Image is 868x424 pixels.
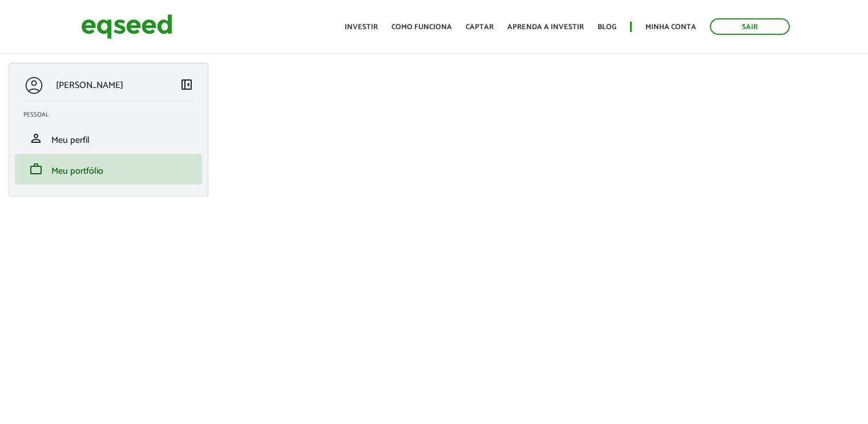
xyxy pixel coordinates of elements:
[51,163,103,179] span: Meu portfólio
[597,23,616,31] a: Blog
[23,131,193,145] a: personMeu perfil
[15,123,202,154] li: Meu perfil
[645,23,696,31] a: Minha conta
[710,18,790,35] a: Sair
[466,23,494,31] a: Captar
[23,111,202,118] h2: Pessoal
[391,23,452,31] a: Como funciona
[507,23,584,31] a: Aprenda a investir
[56,80,123,91] p: [PERSON_NAME]
[15,154,202,185] li: Meu portfólio
[180,78,193,91] span: left_panel_close
[345,23,378,31] a: Investir
[23,162,193,176] a: workMeu portfólio
[51,133,90,148] span: Meu perfil
[180,78,193,94] a: Colapsar menu
[81,11,172,42] img: EqSeed
[29,131,43,145] span: person
[29,162,43,176] span: work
